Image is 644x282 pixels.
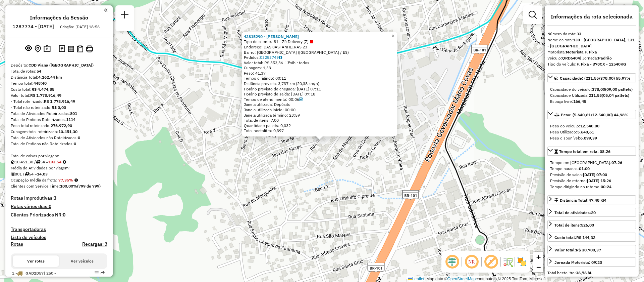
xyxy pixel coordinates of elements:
[63,212,65,218] strong: 0
[547,49,636,55] div: Motorista:
[11,98,107,105] div: - Total roteirizado:
[11,172,15,176] i: Total de Atividades
[95,271,99,275] em: Opções
[244,55,395,60] div: Pedidos:
[11,212,107,218] h4: Clientes Priorizados NR:
[279,55,282,59] i: Observações
[580,135,597,140] strong: 6.899,39
[554,235,595,241] div: Custo total:
[244,39,395,44] div: Tipo de cliente:
[244,81,395,86] div: Distância prevista: 3,737 km (20,38 km/h)
[560,76,631,81] span: Capacidade: (211,55/378,00) 55,97%
[550,135,633,141] div: Peso disponível:
[70,111,77,116] strong: 801
[63,160,66,164] i: Meta Caixas/viagem: 219,90 Diferença: -26,36
[581,223,594,228] strong: 526,00
[577,129,594,134] strong: 5.640,61
[11,165,107,171] div: Média de Atividades por viagem:
[602,93,629,98] strong: (05,04 pallets)
[260,55,282,60] a: 03253749
[11,111,107,117] div: Total de Atividades Roteirizadas:
[547,220,636,229] a: Total de itens:526,00
[11,177,57,183] span: Ocupação média da frota:
[244,60,395,66] div: Valor total: R$ 353,36
[101,271,105,275] em: Rota exportada
[49,203,51,209] strong: 0
[605,87,633,92] strong: (09,00 pallets)
[547,13,636,20] h4: Informações da rota selecionada
[11,241,23,247] a: Rotas
[533,252,543,262] a: Zoom in
[547,84,636,107] div: Capacidade: (211,55/378,00) 55,97%
[517,256,527,267] img: Exibir/Ocultar setores
[11,129,107,135] div: Cubagem total roteirizado:
[601,184,611,189] strong: 00:24
[30,93,61,98] strong: R$ 1.778.916,49
[547,270,636,276] div: Total hectolitro:
[550,98,633,105] div: Espaço livre:
[11,227,107,232] h4: Transportadoras
[11,62,107,68] div: Depósito:
[583,172,607,177] strong: [DATE] 07:00
[554,197,606,203] div: Distância Total:
[78,135,80,140] strong: 0
[550,160,633,166] div: Tempo em [GEOGRAPHIC_DATA]:
[592,87,605,92] strong: 378,00
[25,271,44,276] span: GAD2D57
[554,259,602,266] div: Jornada Motorista: 09:20
[244,118,395,123] div: Total de itens: 7,00
[244,91,395,97] div: Horário previsto de saída: [DATE] 07:18
[536,263,541,271] span: −
[244,50,395,55] div: Bairro: [GEOGRAPHIC_DATA] ([GEOGRAPHIC_DATA] / ES)
[77,184,101,189] strong: (799 de 799)
[550,129,633,135] div: Peso Utilizado:
[11,135,107,141] div: Total de Atividades não Roteirizadas:
[576,270,592,275] strong: 36,76 hL
[589,93,602,98] strong: 211,55
[66,44,75,53] button: Visualizar relatório de Roteirização
[562,55,580,61] strong: QRD6404
[554,247,601,253] div: Valor total:
[66,117,75,122] strong: 1114
[577,31,581,36] strong: 33
[464,254,480,270] span: Ocultar NR
[587,178,611,183] strong: [DATE] 15:26
[52,105,66,110] strong: R$ 0,00
[244,44,395,50] div: Endereço: DAS CASTANHEIRAS 23
[550,178,633,184] div: Previsão de retorno:
[74,141,76,146] strong: 0
[54,195,56,201] strong: 3
[444,254,460,270] span: Ocultar deslocamento
[580,55,612,61] span: | Jornada:
[589,198,606,203] span: 47,48 KM
[547,110,636,119] a: Peso: (5.640,61/12.540,00) 44,98%
[244,34,299,39] strong: 43815290 - [PERSON_NAME]
[547,55,636,61] div: Veículo:
[547,73,636,82] a: Capacidade: (211,55/378,00) 55,97%
[42,44,52,54] button: Painel de Sugestão
[576,247,601,252] strong: R$ 30.700,37
[48,159,61,164] strong: 193,54
[547,257,636,267] a: Jornada Motorista: 09:20
[11,204,107,209] h4: Rotas vários dias:
[244,97,395,102] div: Tempo de atendimento: 00:06
[11,123,107,129] div: Peso total roteirizado:
[36,160,40,164] i: Total de rotas
[44,99,75,104] strong: R$ 1.778.916,49
[447,277,476,281] a: OpenStreetMap
[547,157,636,193] div: Tempo total em rota: 08:26
[11,117,107,123] div: Total de Pedidos Roteirizados:
[34,81,47,86] strong: 448:40
[118,8,131,23] a: Nova sessão e pesquisa
[58,177,73,183] strong: 77,35%
[550,86,633,92] div: Capacidade do veículo:
[391,33,394,39] span: ×
[550,166,633,172] div: Tempo paradas:
[547,120,636,144] div: Peso: (5.640,61/12.540,00) 44,98%
[11,171,107,177] div: 801 / 54 =
[547,208,636,217] a: Total de atividades:20
[550,184,633,190] div: Tempo dirigindo no retorno:
[11,141,107,147] div: Total de Pedidos não Roteirizados:
[389,32,397,40] a: Close popup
